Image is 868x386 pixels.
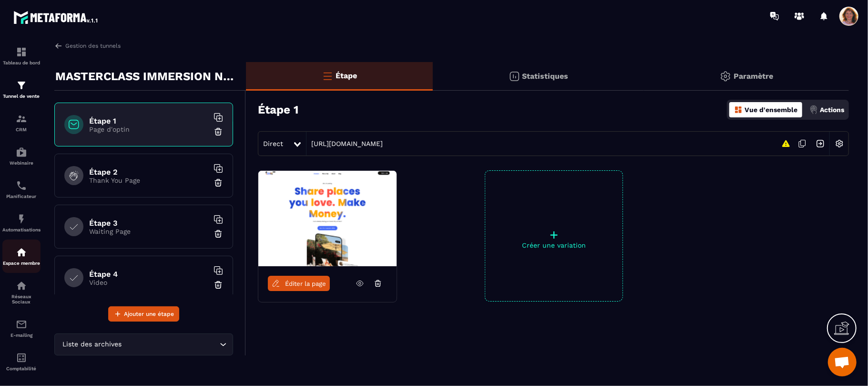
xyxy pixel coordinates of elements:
a: automationsautomationsEspace membre [2,240,41,273]
p: + [485,228,623,241]
img: social-network [16,280,27,292]
span: Direct [263,140,283,147]
h6: Étape 1 [89,116,208,125]
p: Étape [336,71,357,80]
img: image [258,171,397,266]
img: arrow [54,42,63,50]
img: setting-w.858f3a88.svg [830,135,848,153]
a: accountantaccountantComptabilité [2,345,41,378]
a: automationsautomationsWebinaire [2,139,41,173]
img: arrow-next.bcc2205e.svg [811,135,829,153]
p: Tableau de bord [2,60,41,65]
img: logo [13,9,99,26]
img: stats.20deebd0.svg [509,71,520,82]
img: automations [16,146,27,158]
p: E-mailing [2,333,41,338]
img: formation [16,46,27,58]
a: Éditer la page [268,276,330,291]
img: trash [214,127,223,136]
div: Search for option [54,334,233,355]
a: emailemailE-mailing [2,312,41,345]
h6: Étape 3 [89,219,208,228]
p: Réseaux Sociaux [2,294,41,304]
img: trash [214,280,223,290]
p: Webinaire [2,160,41,166]
img: automations [16,247,27,258]
span: Ajouter une étape [124,309,174,319]
p: Vue d'ensemble [745,106,797,114]
button: Ajouter une étape [108,306,179,322]
p: Espace membre [2,261,41,266]
img: automations [16,213,27,225]
p: Planificateur [2,194,41,199]
a: formationformationCRM [2,106,41,139]
a: formationformationTableau de bord [2,39,41,73]
img: accountant [16,352,27,364]
p: Créer une variation [485,241,623,249]
p: Waiting Page [89,228,208,235]
img: actions.d6e523a2.png [809,105,818,114]
p: Actions [820,106,844,114]
a: Gestion des tunnels [54,42,121,50]
p: MASTERCLASS IMMERSION NEUROBIOLOGIQUE [55,67,239,86]
p: Statistiques [522,72,569,81]
p: Comptabilité [2,366,41,371]
img: formation [16,80,27,91]
img: bars-o.4a397970.svg [322,70,333,82]
h6: Étape 4 [89,270,208,279]
a: automationsautomationsAutomatisations [2,206,41,240]
img: dashboard-orange.40269519.svg [734,105,743,114]
p: Thank You Page [89,177,208,184]
input: Search for option [124,339,217,350]
img: email [16,319,27,330]
h3: Étape 1 [258,103,298,116]
a: formationformationTunnel de vente [2,73,41,106]
img: setting-gr.5f69749f.svg [720,71,731,82]
span: Éditer la page [285,280,326,287]
img: scheduler [16,180,27,191]
a: [URL][DOMAIN_NAME] [306,140,383,147]
p: Video [89,279,208,286]
span: Liste des archives [61,339,124,350]
p: Automatisations [2,227,41,232]
img: formation [16,113,27,125]
h6: Étape 2 [89,167,208,177]
a: Ouvrir le chat [828,348,857,376]
p: Tunnel de vente [2,94,41,99]
a: schedulerschedulerPlanificateur [2,173,41,206]
p: Page d'optin [89,125,208,133]
p: Paramètre [734,72,773,81]
a: social-networksocial-networkRéseaux Sociaux [2,273,41,312]
img: trash [214,178,223,188]
img: trash [214,229,223,239]
p: CRM [2,127,41,132]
